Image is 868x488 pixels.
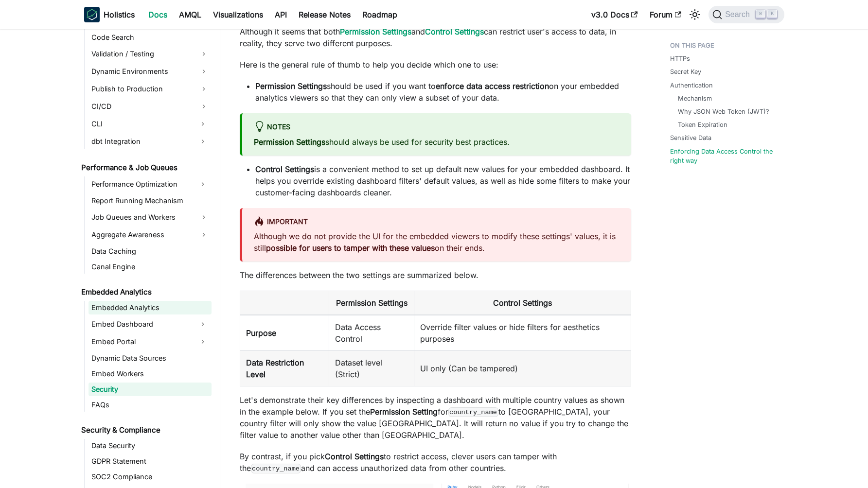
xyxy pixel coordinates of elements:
[254,136,620,148] p: should always be used for security best practices.
[78,423,212,437] a: Security & Compliance
[687,7,703,22] button: Switch between dark and light mode (currently light mode)
[255,163,631,198] li: is a convenient method to set up default new values for your embedded dashboard. It helps you ove...
[336,298,407,308] strong: Permission Settings
[89,454,212,468] a: GDPR Statement
[493,298,552,308] strong: Control Settings
[89,116,194,132] a: CLI
[255,80,631,104] li: should be used if you want to on your embedded analytics viewers so that they can only view a sub...
[254,230,620,254] p: Although we do not provide the UI for the embedded viewers to modify these settings' values, it i...
[84,7,135,22] a: HolisticsHolistics
[89,31,212,44] a: Code Search
[89,351,212,365] a: Dynamic Data Sources
[678,107,769,116] a: Why JSON Web Token (JWT)?
[722,10,756,19] span: Search
[84,7,100,22] img: Holistics
[670,133,711,142] a: Sensitive Data
[255,81,327,91] strong: Permission Settings
[678,120,727,129] a: Token Expiration
[329,315,414,351] td: Data Access Control
[194,134,212,149] button: Expand sidebar category 'dbt Integration'
[240,451,631,474] p: By contrast, if you pick to restrict access, clever users can tamper with the and can access unau...
[89,194,212,208] a: Report Running Mechanism
[89,398,212,412] a: FAQs
[269,7,293,22] a: API
[255,164,314,174] strong: Control Settings
[194,334,212,349] button: Expand sidebar category 'Embed Portal'
[585,7,644,22] a: v3.0 Docs
[89,46,212,62] a: Validation / Testing
[325,452,384,461] strong: Control Settings
[104,9,135,20] b: Holistics
[340,27,411,36] a: Permission Settings
[89,176,194,192] a: Performance Optimization
[78,161,212,174] a: Performance & Job Queues
[670,81,713,90] a: Authentication
[173,7,207,22] a: AMQL
[89,383,212,396] a: Security
[425,27,484,36] a: Control Settings
[194,316,212,332] button: Expand sidebar category 'Embed Dashboard'
[74,29,220,488] nav: Docs sidebar
[767,10,777,18] kbd: K
[246,328,276,338] strong: Purpose
[89,227,212,243] a: Aggregate Awareness
[240,59,631,70] p: Here is the general rule of thumb to help you decide which one to use:
[89,316,194,332] a: Embed Dashboard
[293,7,356,22] a: Release Notes
[194,116,212,132] button: Expand sidebar category 'CLI'
[89,244,212,258] a: Data Caching
[89,209,212,225] a: Job Queues and Workers
[207,7,269,22] a: Visualizations
[448,407,498,417] code: country_name
[240,394,631,441] p: Let's demonstrate their key differences by inspecting a dashboard with multiple country values as...
[246,358,304,379] strong: Data Restriction Level
[670,67,701,76] a: Secret Key
[89,334,194,349] a: Embed Portal
[670,147,779,165] a: Enforcing Data Access Control the right way
[414,351,631,386] td: UI only (Can be tampered)
[89,367,212,381] a: Embed Workers
[709,6,784,23] button: Search (Command+K)
[254,216,620,228] div: Important
[414,315,631,351] td: Override filter values or hide filters for aesthetics purposes
[644,7,687,22] a: Forum
[89,260,212,274] a: Canal Engine
[670,54,690,63] a: HTTPs
[240,269,631,281] p: The differences between the two settings are summarized below.
[89,134,194,149] a: dbt Integration
[266,243,435,253] strong: possible for users to tamper with these values
[89,470,212,484] a: SOC2 Compliance
[254,137,325,147] strong: Permission Settings
[240,26,631,49] p: Although it seems that both and can restrict user's access to data, in reality, they serve two di...
[89,301,212,314] a: Embedded Analytics
[89,439,212,453] a: Data Security
[251,464,301,473] code: country_name
[142,7,173,22] a: Docs
[678,94,712,103] a: Mechanism
[436,81,549,91] strong: enforce data access restriction
[89,81,212,97] a: Publish to Production
[254,121,620,134] div: Notes
[370,407,438,417] strong: Permission Setting
[78,285,212,299] a: Embedded Analytics
[356,7,403,22] a: Roadmap
[756,10,765,18] kbd: ⌘
[89,99,212,114] a: CI/CD
[329,351,414,386] td: Dataset level (Strict)
[89,64,212,79] a: Dynamic Environments
[194,176,212,192] button: Expand sidebar category 'Performance Optimization'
